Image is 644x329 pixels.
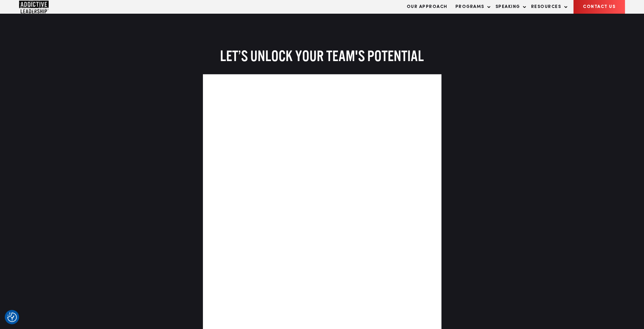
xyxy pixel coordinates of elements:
a: Speaking [492,0,526,13]
a: Our Approach [404,0,451,13]
img: Company Logo [19,1,49,13]
h2: LET’S UNLOCK YOUR TEAM'S POTENTIAL [203,47,441,65]
button: Consent Preferences [7,312,17,322]
a: Resources [528,0,568,13]
a: Home [19,1,57,13]
a: Programs [452,0,491,13]
img: Revisit consent button [7,312,17,322]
